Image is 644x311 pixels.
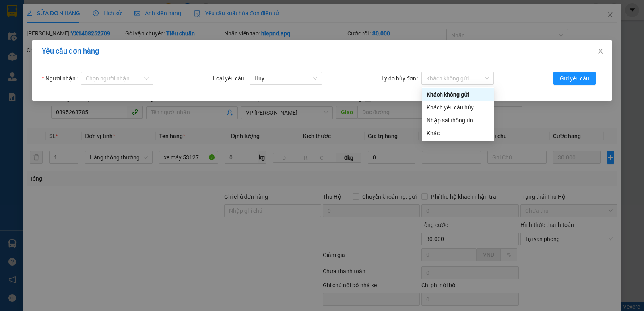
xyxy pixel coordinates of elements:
label: Loại yêu cầu [213,72,250,85]
div: Khác [422,127,494,140]
div: Khác [427,129,489,138]
span: Khách không gửi [426,72,489,84]
span: close [597,48,604,54]
label: Lý do hủy đơn [382,72,422,85]
label: Người nhận [42,72,81,85]
button: Close [589,40,612,63]
button: Gửi yêu cầu [553,72,596,85]
div: Khách không gửi [422,88,494,101]
span: Hủy [254,72,317,84]
span: Gửi yêu cầu [560,74,589,83]
div: Khách không gửi [427,90,489,99]
div: Khách yêu cầu hủy [427,103,489,112]
div: Yêu cầu đơn hàng [42,47,602,56]
div: Nhập sai thông tin [427,116,489,125]
div: Khách yêu cầu hủy [422,101,494,114]
div: Nhập sai thông tin [422,114,494,127]
input: Người nhận [86,72,143,84]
